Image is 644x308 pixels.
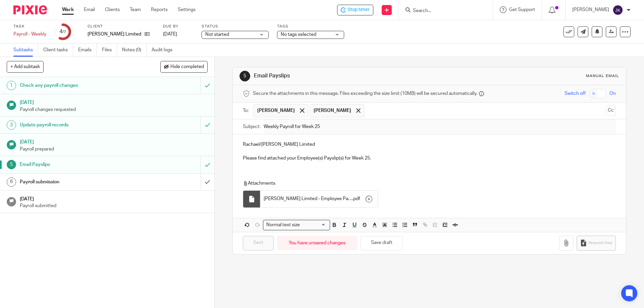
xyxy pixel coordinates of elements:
[239,71,250,81] div: 5
[257,107,295,114] span: [PERSON_NAME]
[565,90,586,97] span: Switch off
[163,32,177,37] span: [DATE]
[20,160,136,170] h1: Email Payslips
[13,24,46,29] label: Task
[84,6,95,13] a: Email
[20,106,208,113] p: Payroll changes requested
[606,106,616,116] button: Cc
[62,30,66,34] small: /7
[7,177,16,187] div: 6
[243,141,615,148] p: Rachael/[PERSON_NAME] Limited
[20,146,208,152] p: Payroll prepared
[11,11,16,16] img: logo_orange.svg
[243,107,250,114] label: To:
[178,6,196,13] a: Settings
[586,73,619,79] div: Manual email
[13,31,46,38] div: Payroll - Weekly
[19,11,33,16] div: v 4.0.25
[243,155,615,162] p: Please find attached your Employee(s) Payslip(s) for Week 25.
[88,24,155,29] label: Client
[43,44,73,57] a: Client tasks
[105,6,120,13] a: Clients
[243,180,603,187] p: Attachments
[163,24,193,29] label: Due by
[62,6,74,13] a: Work
[17,17,74,23] div: Domain: [DOMAIN_NAME]
[202,24,269,29] label: Status
[337,5,373,15] div: J T OMalley Limited - Payroll - Weekly
[588,240,612,246] span: Request files
[59,28,66,36] div: 4
[102,44,117,57] a: Files
[254,72,444,79] h1: Email Payslips
[260,191,378,207] div: .
[609,90,616,97] span: On
[281,32,316,37] span: No tags selected
[265,222,301,229] span: Normal text size
[277,236,357,250] div: You have unsaved changes
[509,7,535,12] span: Get Support
[7,81,16,90] div: 1
[577,236,615,251] button: Request files
[130,6,141,13] a: Team
[170,64,204,70] span: Hide completed
[314,107,351,114] span: [PERSON_NAME]
[205,32,229,37] span: Not started
[25,40,60,44] div: Domain Overview
[20,120,136,130] h1: Update payroll records
[7,61,44,72] button: + Add subtask
[13,44,38,57] a: Subtasks
[11,17,16,23] img: website_grey.svg
[122,44,147,57] a: Notes (0)
[612,5,623,15] img: svg%3E
[361,236,403,250] button: Save draft
[20,194,208,202] h1: [DATE]
[152,44,177,57] a: Audit logs
[412,8,473,14] input: Search
[160,61,208,72] button: Hide completed
[7,120,16,130] div: 3
[243,123,260,130] label: Subject:
[20,98,208,106] h1: [DATE]
[78,44,97,57] a: Emails
[18,39,23,44] img: tab_domain_overview_orange.svg
[20,80,136,90] h1: Check any payroll changes
[302,222,326,229] input: Search for option
[151,6,168,13] a: Reports
[74,40,113,44] div: Keywords by Traffic
[67,39,72,44] img: tab_keywords_by_traffic_grey.svg
[88,31,141,38] p: [PERSON_NAME] Limited
[263,220,330,230] div: Search for option
[13,5,47,14] img: Pixie
[253,90,477,97] span: Secure the attachments in this message. Files exceeding the size limit (10MB) will be secured aut...
[347,6,370,13] span: Stop timer
[7,160,16,169] div: 5
[20,202,208,209] p: Payroll submitted
[20,177,136,187] h1: Payroll submission
[572,6,609,13] p: [PERSON_NAME]
[353,195,360,202] span: pdf
[243,236,274,250] input: Sent
[20,137,208,145] h1: [DATE]
[277,24,344,29] label: Tags
[264,195,352,202] span: [PERSON_NAME] Limited - Employee Payslip for Week 25 for [PERSON_NAME]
